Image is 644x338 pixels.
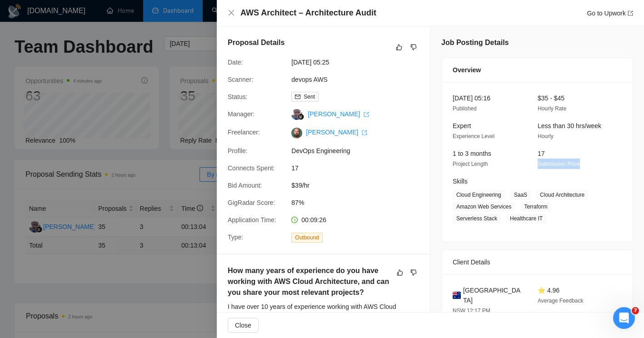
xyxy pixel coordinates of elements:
span: 17 [291,163,428,173]
span: mail [295,94,300,99]
img: gigradar-bm.png [298,114,304,120]
button: dislike [408,267,419,278]
span: Sent [304,94,315,100]
img: c1nb9yUuYKXGhyHIIkF5H54uD4X9-AyF4ogBb-x_62AqRdVrXCVTchuWGwbrYX5lOn [291,128,302,139]
span: Terraform [520,202,551,212]
span: 00:09:26 [301,216,326,224]
span: export [364,112,369,117]
span: Expert [453,122,471,129]
span: Skills [453,178,468,185]
span: ⭐ 4.96 [538,287,559,294]
span: Bid Amount: [228,182,262,189]
button: Close [228,318,259,333]
span: Connects Spent: [228,164,275,172]
span: Project Length [453,161,488,167]
span: Application Time: [228,216,276,224]
span: 1 to 3 months [453,150,491,157]
span: 17 [538,150,545,157]
span: Freelancer: [228,129,260,136]
span: close [228,9,235,16]
span: Close [235,320,251,330]
button: like [394,267,405,278]
span: Profile: [228,147,248,154]
span: Published [453,105,477,112]
a: [PERSON_NAME] export [308,110,369,118]
span: Type: [228,234,243,241]
span: [DATE] 05:25 [291,57,428,67]
span: Average Feedback [538,298,584,304]
span: Manager: [228,110,255,118]
button: Close [228,9,235,17]
span: export [362,130,367,135]
span: like [396,44,402,51]
h5: Job Posting Details [441,37,509,48]
iframe: Intercom live chat [613,307,635,329]
span: [GEOGRAPHIC_DATA] [463,285,523,305]
span: clock-circle [291,217,298,223]
span: NSW 12:17 PM [453,308,490,314]
span: $35 - $45 [538,94,564,102]
span: Hourly [538,133,554,139]
h4: AWS Architect – Architecture Audit [240,7,376,19]
span: Less than 30 hrs/week [538,122,601,129]
div: Client Details [453,250,622,274]
span: Outbound [291,233,323,243]
span: Hourly Rate [538,105,566,112]
span: Overview [453,65,481,75]
span: dislike [410,269,417,276]
span: DevOps Engineering [291,146,428,156]
span: Cloud Engineering [453,190,505,200]
span: [DATE] 05:16 [453,94,490,102]
button: like [394,42,404,53]
span: SaaS [510,190,531,200]
span: Experience Level [453,133,494,139]
span: Healthcare IT [506,214,546,224]
h5: Proposal Details [228,37,285,48]
span: 7 [632,307,639,314]
a: devops AWS [291,76,328,83]
span: Date: [228,59,243,66]
span: Cloud Architecture [536,190,588,200]
a: [PERSON_NAME] export [306,129,367,136]
span: Status: [228,93,248,100]
span: like [397,269,403,276]
h5: How many years of experience do you have working with AWS Cloud Architecture, and can you share y... [228,265,390,298]
span: Amazon Web Services [453,202,515,212]
span: Scanner: [228,76,253,83]
span: Submission Price [538,161,580,167]
span: export [628,10,633,16]
span: 87% [291,198,428,208]
span: dislike [410,44,417,51]
span: Serverless Stack [453,214,501,224]
span: GigRadar Score: [228,199,275,206]
a: Go to Upworkexport [587,10,633,17]
span: $39/hr [291,180,428,190]
button: dislike [408,42,419,53]
img: 🇦🇺 [453,290,461,300]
